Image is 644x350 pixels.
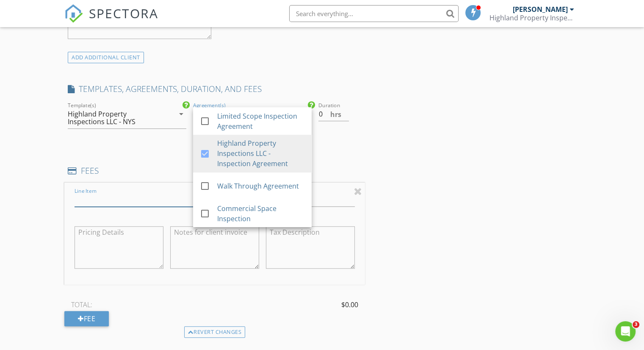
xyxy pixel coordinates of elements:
[68,52,144,63] div: ADD ADDITIONAL client
[341,300,358,310] span: $0.00
[289,5,459,22] input: Search everything...
[217,111,305,131] div: Limited Scope Inspection Agreement
[89,4,158,22] span: SPECTORA
[68,83,362,94] h4: TEMPLATES, AGREEMENTS, DURATION, AND FEES
[217,203,305,224] div: Commercial Space Inspection
[633,321,639,328] span: 3
[71,300,92,310] span: TOTAL:
[318,107,349,121] input: 0.0
[184,326,246,338] div: Revert changes
[64,4,83,23] img: The Best Home Inspection Software - Spectora
[176,109,186,119] i: arrow_drop_down
[64,311,109,326] div: Fee
[615,321,636,342] iframe: Intercom live chat
[330,111,341,118] span: hrs
[489,14,574,22] div: Highland Property Inspections LLC
[68,110,164,125] div: Highland Property Inspections LLC - NYS
[217,181,305,191] div: Walk Through Agreement
[68,165,362,176] h4: FEES
[513,5,568,14] div: [PERSON_NAME]
[217,138,305,169] div: Highland Property Inspections LLC - Inspection Agreement
[64,11,158,29] a: SPECTORA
